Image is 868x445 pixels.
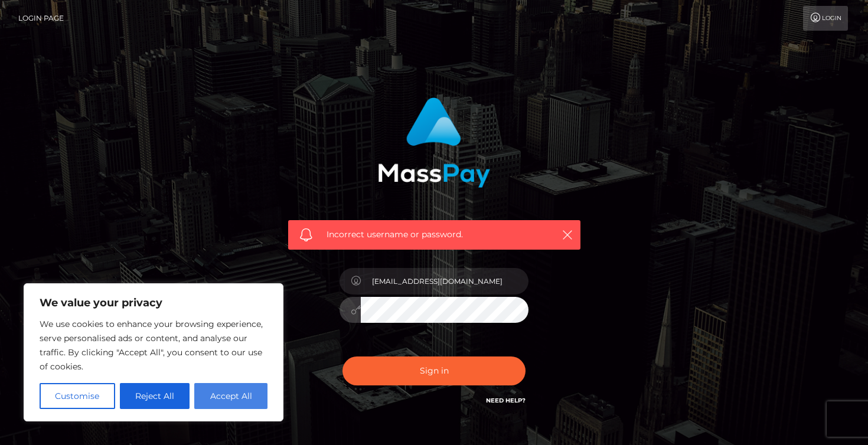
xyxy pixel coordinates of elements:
a: Need Help? [486,397,526,404]
div: We value your privacy [24,283,283,421]
input: Username... [361,268,528,295]
p: We value your privacy [40,296,267,310]
img: MassPay Login [378,97,490,188]
a: Login [803,6,848,31]
span: Incorrect username or password. [327,228,542,241]
button: Sign in [342,356,526,385]
button: Reject All [120,383,190,409]
button: Customise [40,383,115,409]
button: Accept All [194,383,267,409]
p: We use cookies to enhance your browsing experience, serve personalised ads or content, and analys... [40,317,267,374]
a: Login Page [18,6,64,31]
